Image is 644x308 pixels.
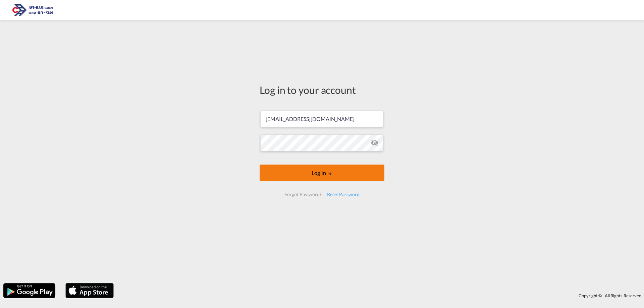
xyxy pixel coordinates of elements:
img: apple.png [65,283,114,299]
button: LOGIN [260,165,384,181]
div: Forgot Password? [282,188,324,200]
div: Log in to your account [260,83,384,97]
input: Enter email/phone number [260,110,383,127]
img: 166978e0a5f911edb4280f3c7a976193.png [10,3,55,18]
md-icon: icon-eye-off [371,139,379,147]
div: Reset Password [324,188,362,200]
img: google.png [3,283,56,299]
div: Copyright © . All Rights Reserved [117,290,644,301]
